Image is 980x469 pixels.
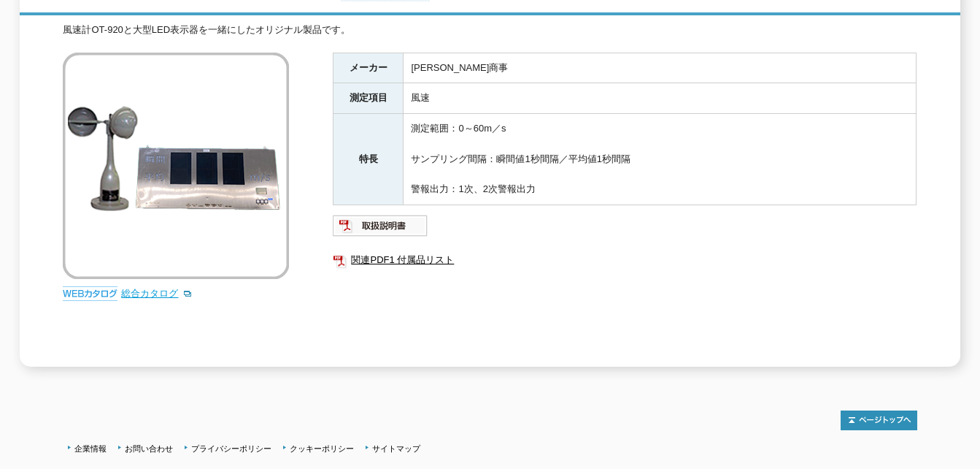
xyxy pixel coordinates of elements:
th: 特長 [333,114,404,205]
td: 測定範囲：0～60m／s サンプリング間隔：瞬間値1秒間隔／平均値1秒間隔 警報出力：1次、2次警報出力 [404,114,917,205]
a: 企業情報 [74,444,107,453]
img: webカタログ [63,286,117,301]
a: 関連PDF1 付属品リスト [333,251,917,270]
td: 風速 [404,83,917,114]
a: プライバシーポリシー [191,444,271,453]
a: お問い合わせ [125,444,173,453]
a: 取扱説明書 [333,224,428,234]
img: トップページへ [841,411,917,430]
a: クッキーポリシー [290,444,354,453]
a: サイトマップ [372,444,420,453]
a: 総合カタログ [121,288,193,299]
td: [PERSON_NAME]商事 [404,53,917,83]
th: 測定項目 [333,83,404,114]
img: 警報付デジタル風速計 OT-920BD [63,53,289,279]
th: メーカー [333,53,404,83]
div: 風速計OT-920と大型LED表示器を一緒にしたオリジナル製品です。 [63,23,917,38]
img: 取扱説明書 [333,214,428,237]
